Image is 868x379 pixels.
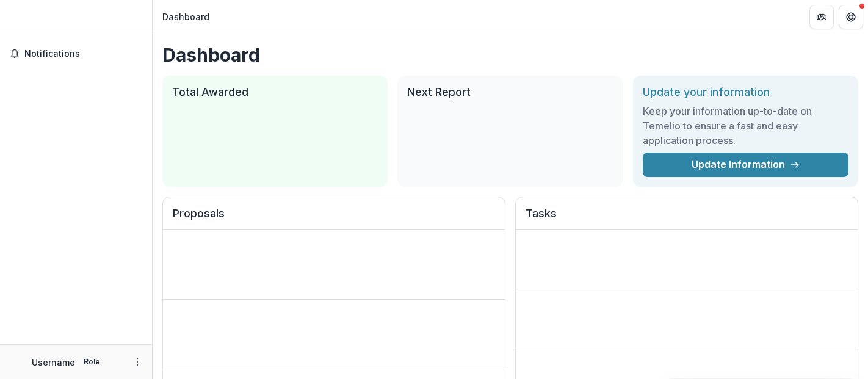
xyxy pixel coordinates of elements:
button: More [130,355,145,369]
h2: Tasks [526,207,848,230]
button: Notifications [5,44,147,63]
p: Username [32,356,75,369]
button: Partners [809,5,834,29]
h2: Total Awarded [172,85,378,99]
div: Dashboard [162,10,209,23]
h2: Next Report [407,85,613,99]
nav: breadcrumb [157,8,214,26]
h2: Proposals [173,207,495,230]
span: Notifications [24,49,142,59]
button: Get Help [839,5,863,29]
h1: Dashboard [162,44,858,66]
a: Update Information [643,153,848,177]
h2: Update your information [643,85,848,99]
p: Role [80,356,104,367]
h3: Keep your information up-to-date on Temelio to ensure a fast and easy application process. [643,104,848,148]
